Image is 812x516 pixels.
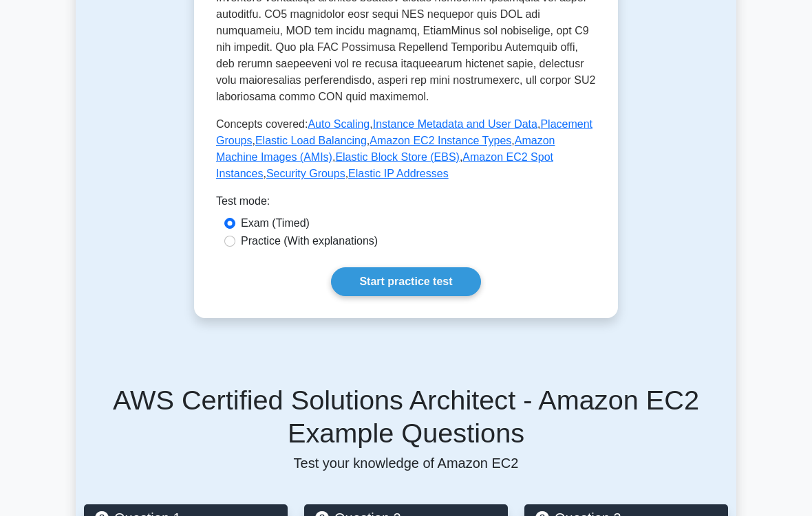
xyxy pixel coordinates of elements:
a: Instance Metadata and User Data [373,118,537,130]
label: Practice (With explanations) [241,233,378,249]
h5: AWS Certified Solutions Architect - Amazon EC2 Example Questions [84,384,728,449]
div: Test mode: [216,193,596,215]
a: Security Groups [266,168,345,179]
label: Exam (Timed) [241,215,310,232]
p: Test your knowledge of Amazon EC2 [84,455,728,471]
p: Concepts covered: , , , , , , , , , [216,116,596,182]
a: Elastic Load Balancing [255,135,367,146]
a: Auto Scaling [308,118,370,130]
a: Elastic IP Addresses [348,168,449,179]
a: Start practice test [331,267,480,296]
a: Amazon EC2 Spot Instances [216,151,553,179]
a: Amazon EC2 Instance Types [370,135,511,146]
a: Elastic Block Store (EBS) [335,151,460,163]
